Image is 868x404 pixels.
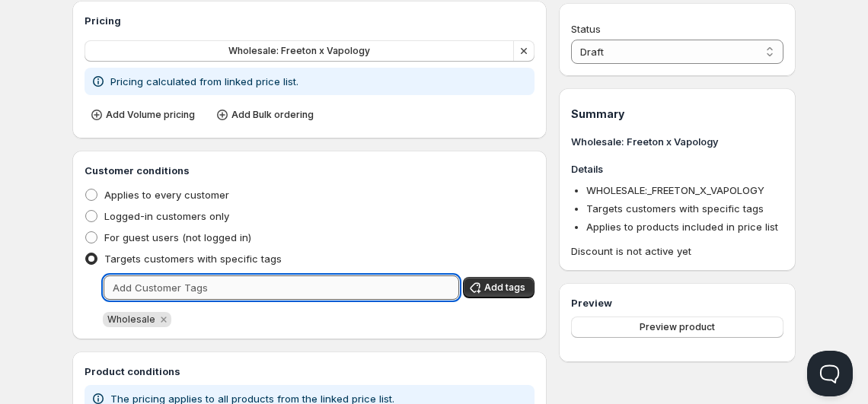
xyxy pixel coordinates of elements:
button: Add Volume pricing [85,104,204,126]
h1: Summary [571,107,783,122]
span: Wholesale: Freeton x Vapology [228,45,370,57]
h3: Customer conditions [85,163,535,178]
span: Discount is not active yet [571,243,783,259]
iframe: Help Scout Beacon - Open [807,351,853,396]
span: Preview product [640,321,715,333]
span: Status [571,23,601,35]
span: Logged-in customers only [104,210,229,222]
h3: Product conditions [85,364,535,379]
span: WHOLESALE:_FREETON_X_VAPOLOGY [586,184,764,196]
button: Add tags [463,277,535,298]
span: For guest users (not logged in) [104,231,251,243]
h3: Wholesale: Freeton x Vapology [571,134,783,149]
span: Add tags [484,282,525,294]
input: Add Customer Tags [104,275,459,300]
h3: Pricing [85,13,535,28]
span: Applies to every customer [104,189,229,201]
h3: Details [571,161,783,177]
span: Wholesale [107,313,155,325]
span: Targets customers with specific tags [104,253,282,265]
p: Pricing calculated from linked price list. [110,74,298,89]
span: Applies to products included in price list [586,221,778,233]
span: Targets customers with specific tags [586,202,764,215]
span: Add Bulk ordering [231,109,314,121]
span: Add Volume pricing [106,109,195,121]
button: Preview product [571,317,783,338]
button: Add Bulk ordering [210,104,323,126]
h3: Preview [571,295,783,310]
button: Remove Wholesale [157,313,171,326]
button: Wholesale: Freeton x Vapology [85,40,514,62]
